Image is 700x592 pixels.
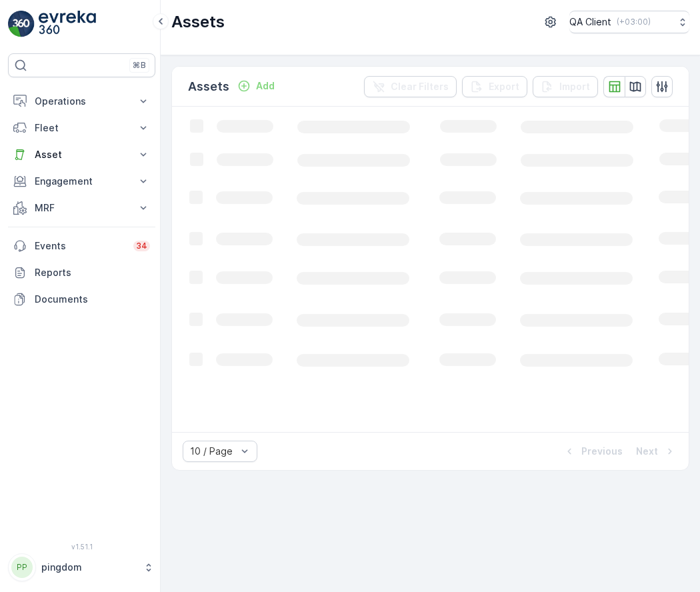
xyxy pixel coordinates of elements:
[8,233,155,259] a: Events34
[188,77,229,96] p: Assets
[636,445,658,458] p: Next
[35,175,129,188] p: Engagement
[581,445,623,458] p: Previous
[8,88,155,115] button: Operations
[8,543,155,551] span: v 1.51.1
[232,78,280,94] button: Add
[171,11,225,33] p: Assets
[41,561,137,574] p: pingdom
[8,141,155,168] button: Asset
[561,443,624,459] button: Previous
[35,239,125,253] p: Events
[35,121,129,135] p: Fleet
[569,15,611,29] p: QA Client
[8,286,155,313] a: Documents
[8,115,155,141] button: Fleet
[635,443,678,459] button: Next
[8,168,155,195] button: Engagement
[569,11,689,33] button: QA Client(+03:00)
[617,17,651,27] p: ( +03:00 )
[391,80,449,93] p: Clear Filters
[462,76,527,97] button: Export
[35,201,129,215] p: MRF
[35,266,150,279] p: Reports
[8,195,155,221] button: MRF
[35,95,129,108] p: Operations
[39,11,96,37] img: logo_light-DOdMpM7g.png
[136,241,147,251] p: 34
[11,557,33,578] div: PP
[8,259,155,286] a: Reports
[256,79,275,93] p: Add
[8,11,35,37] img: logo
[35,293,150,306] p: Documents
[133,60,146,71] p: ⌘B
[364,76,457,97] button: Clear Filters
[35,148,129,161] p: Asset
[8,553,155,581] button: PPpingdom
[489,80,519,93] p: Export
[533,76,598,97] button: Import
[559,80,590,93] p: Import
